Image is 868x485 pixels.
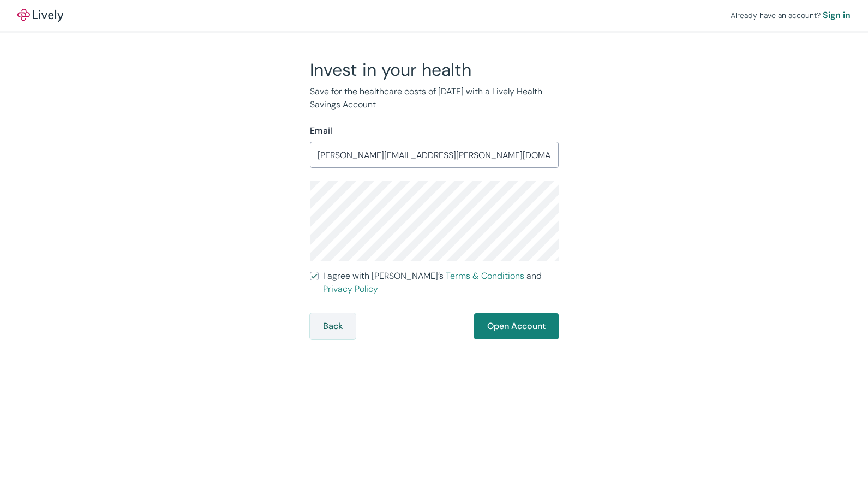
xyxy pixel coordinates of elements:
a: Privacy Policy [323,283,378,295]
span: I agree with [PERSON_NAME]’s and [323,270,559,296]
button: Back [310,313,356,339]
a: Sign in [823,9,851,22]
div: Already have an account? [731,9,851,22]
h2: Invest in your health [310,59,559,81]
a: Terms & Conditions [446,270,524,282]
label: Email [310,124,332,137]
button: Open Account [474,313,559,339]
p: Save for the healthcare costs of [DATE] with a Lively Health Savings Account [310,85,559,111]
a: LivelyLively [17,9,63,22]
img: Lively [17,9,63,22]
